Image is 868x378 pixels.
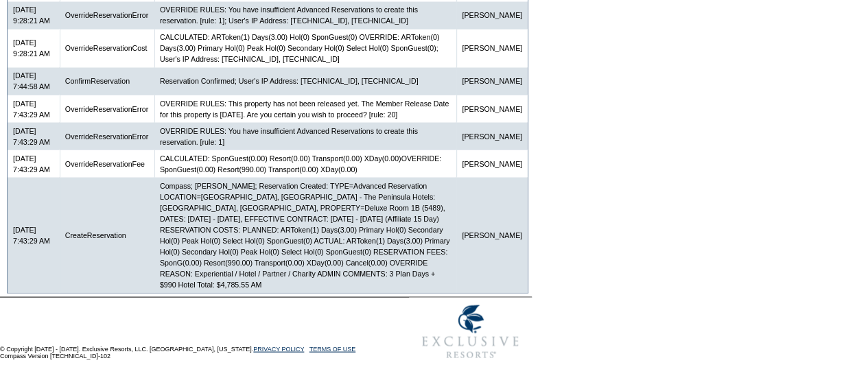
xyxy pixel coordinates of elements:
[8,150,60,177] td: [DATE] 7:43:29 AM
[8,29,60,67] td: [DATE] 9:28:21 AM
[60,95,154,122] td: OverrideReservationError
[154,1,456,29] td: OVERRIDE RULES: You have insufficient Advanced Reservations to create this reservation. [rule: 1]...
[60,67,154,95] td: ConfirmReservation
[253,345,304,352] a: PRIVACY POLICY
[456,122,528,150] td: [PERSON_NAME]
[456,1,528,29] td: [PERSON_NAME]
[154,29,456,67] td: CALCULATED: ARToken(1) Days(3.00) Hol(0) SponGuest(0) OVERRIDE: ARToken(0) Days(3.00) Primary Hol...
[8,122,60,150] td: [DATE] 7:43:29 AM
[60,29,154,67] td: OverrideReservationCost
[60,150,154,177] td: OverrideReservationFee
[60,177,154,292] td: CreateReservation
[154,67,456,95] td: Reservation Confirmed; User's IP Address: [TECHNICAL_ID], [TECHNICAL_ID]
[8,95,60,122] td: [DATE] 7:43:29 AM
[60,122,154,150] td: OverrideReservationError
[154,150,456,177] td: CALCULATED: SponGuest(0.00) Resort(0.00) Transport(0.00) XDay(0.00)OVERRIDE: SponGuest(0.00) Reso...
[456,67,528,95] td: [PERSON_NAME]
[8,1,60,29] td: [DATE] 9:28:21 AM
[8,67,60,95] td: [DATE] 7:44:58 AM
[154,177,456,292] td: Compass; [PERSON_NAME]; Reservation Created: TYPE=Advanced Reservation LOCATION=[GEOGRAPHIC_DATA]...
[456,95,528,122] td: [PERSON_NAME]
[456,150,528,177] td: [PERSON_NAME]
[60,1,154,29] td: OverrideReservationError
[154,95,456,122] td: OVERRIDE RULES: This property has not been released yet. The Member Release Date for this propert...
[8,177,60,292] td: [DATE] 7:43:29 AM
[409,297,532,366] img: Exclusive Resorts
[456,177,528,292] td: [PERSON_NAME]
[154,122,456,150] td: OVERRIDE RULES: You have insufficient Advanced Reservations to create this reservation. [rule: 1]
[456,29,528,67] td: [PERSON_NAME]
[309,345,356,352] a: TERMS OF USE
